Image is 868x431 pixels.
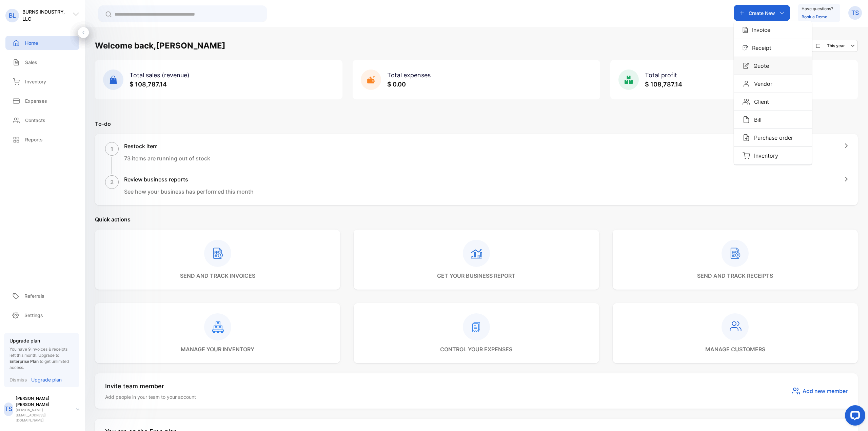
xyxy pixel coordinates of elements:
p: TS [5,405,12,413]
span: Upgrade to to get unlimited access. [9,353,69,370]
p: Quick actions [95,215,858,223]
a: Book a Demo [802,14,827,19]
p: Invite team member [105,381,196,391]
span: Total sales (revenue) [130,72,190,79]
p: Purchase order [750,134,793,142]
p: This year [827,43,845,49]
p: Referrals [24,292,44,299]
p: send and track receipts [697,272,773,280]
img: Icon [743,152,750,159]
p: Bill [750,116,762,124]
p: Upgrade plan [31,376,62,383]
img: Icon [743,116,750,123]
p: BL [9,11,16,20]
p: TS [851,8,859,17]
span: $ 108,787.14 [645,81,682,88]
h1: Review business reports [124,175,254,183]
a: Upgrade plan [27,376,62,383]
p: Inventory [25,78,46,85]
p: See how your business has performed this month [124,188,254,196]
p: Inventory [750,152,778,160]
p: Contacts [25,117,45,124]
span: Enterprise Plan [9,359,39,364]
p: Vendor [750,80,772,88]
p: manage your inventory [181,345,254,353]
img: Icon [743,98,750,105]
p: [PERSON_NAME] [PERSON_NAME] [16,395,71,408]
span: $ 108,787.14 [130,81,167,88]
p: Reports [25,136,43,143]
button: This year [810,40,858,52]
span: Total profit [645,72,677,79]
p: Receipt [748,44,771,52]
span: $ 0.00 [387,81,406,88]
p: control your expenses [440,345,512,353]
img: Icon [743,80,750,87]
p: Upgrade plan [9,337,74,344]
p: Expenses [25,97,47,104]
p: Client [750,98,769,106]
button: Add new member [792,387,848,395]
p: Create New [749,9,775,17]
p: 2 [110,178,114,186]
p: Home [25,39,38,46]
span: Add new member [803,387,848,395]
p: manage customers [705,345,765,353]
h1: Restock item [124,142,210,150]
p: 73 items are running out of stock [124,154,210,162]
p: To-do [95,120,858,128]
p: BURNS INDUSTRY, LLC [22,8,73,22]
p: Dismiss [9,376,27,383]
p: You have 9 invoices & receipts left this month. [9,346,74,371]
p: Invoice [748,26,770,34]
img: Icon [743,26,748,33]
p: send and track invoices [180,272,255,280]
p: Settings [24,312,43,319]
p: Have questions? [802,5,833,12]
span: Total expenses [387,72,431,79]
button: TS [848,5,862,21]
p: Sales [25,59,37,66]
button: Create NewIconInvoiceIconReceiptIconQuoteIconVendorIconClientIconBillIconPurchase orderIconInventory [734,5,790,21]
p: 1 [111,145,113,153]
img: Icon [743,134,750,141]
img: Icon [743,45,748,51]
p: Quote [749,62,769,70]
iframe: LiveChat chat widget [840,403,868,431]
h1: Welcome back, [PERSON_NAME] [95,40,225,52]
p: [PERSON_NAME][EMAIL_ADDRESS][DOMAIN_NAME] [16,408,71,423]
p: Add people in your team to your account [105,393,196,400]
p: get your business report [437,272,515,280]
img: Icon [743,62,749,69]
